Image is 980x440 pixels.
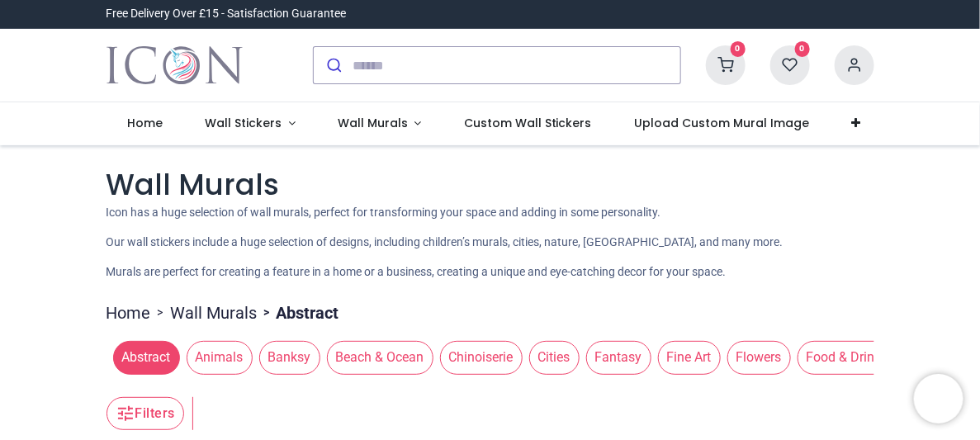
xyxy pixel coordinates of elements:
a: Wall Murals [171,301,258,324]
button: Banksy [253,341,320,374]
p: Murals are perfect for creating a feature in a home or a business, creating a unique and eye-catc... [107,264,874,281]
button: Flowers [721,341,791,374]
p: Our wall stickers include a huge selection of designs, including children’s murals, cities, natur... [107,234,874,251]
button: Fantasy [580,341,651,374]
span: Fine Art [658,341,721,374]
a: Wall Murals [316,102,443,145]
span: Chinoiserie [440,341,523,374]
a: Home [107,301,151,324]
button: Cities [523,341,580,374]
sup: 0 [795,41,811,57]
button: Abstract [107,341,180,374]
iframe: Brevo live chat [914,374,963,423]
button: Submit [314,47,353,83]
div: Free Delivery Over £15 - Satisfaction Guarantee [107,6,347,22]
span: Beach & Ocean [327,341,433,374]
span: > [151,305,171,321]
sup: 0 [731,41,746,57]
a: 0 [770,58,810,71]
p: Icon has a huge selection of wall murals, perfect for transforming your space and adding in some ... [107,205,874,221]
span: > [258,305,277,321]
span: Wall Murals [338,115,408,131]
span: Home [127,115,163,131]
span: Animals [187,341,253,374]
span: Cities [529,341,580,374]
button: Beach & Ocean [320,341,433,374]
span: Upload Custom Mural Image [634,115,809,131]
a: Wall Stickers [184,102,317,145]
span: Banksy [259,341,320,374]
a: Logo of Icon Wall Stickers [107,42,243,88]
button: Food & Drinks [791,341,897,374]
iframe: Customer reviews powered by Trustpilot [528,6,874,22]
li: Abstract [258,301,339,324]
a: 0 [706,58,746,71]
span: Fantasy [586,341,651,374]
h1: Wall Murals [107,165,874,206]
button: Animals [180,341,253,374]
span: Wall Stickers [205,115,282,131]
img: Icon Wall Stickers [107,42,243,88]
button: Filters [107,397,184,430]
button: Fine Art [651,341,721,374]
span: Food & Drinks [798,341,897,374]
span: Custom Wall Stickers [464,115,592,131]
span: Abstract [113,341,180,374]
span: Flowers [727,341,791,374]
button: Chinoiserie [433,341,523,374]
